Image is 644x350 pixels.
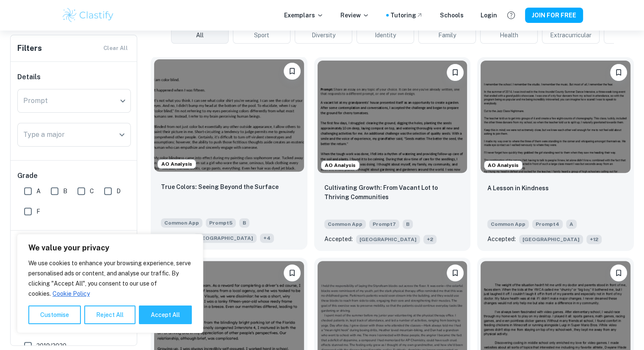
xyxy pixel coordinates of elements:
h6: Filters [17,42,42,54]
span: AO Analysis [158,160,196,168]
a: AO AnalysisPlease log in to bookmark exemplarsCultivating Growth: From Vacant Lot to Thriving Com... [314,57,471,251]
span: Prompt 4 [532,219,563,229]
button: Please log in to bookmark exemplars [610,264,627,281]
span: [GEOGRAPHIC_DATA] [356,235,420,244]
span: Prompt 5 [206,218,236,228]
button: Open [116,129,128,141]
span: Sport [254,31,269,40]
span: AO Analysis [484,161,522,169]
p: True Colors: Seeing Beyond the Surface [161,182,279,192]
img: undefined Common App example thumbnail: Cultivating Growth: From Vacant Lot to T [318,61,467,173]
button: Please log in to bookmark exemplars [284,63,301,80]
a: AO AnalysisPlease log in to bookmark exemplarsTrue Colors: Seeing Beyond the SurfaceCommon AppPro... [151,57,307,251]
span: C [90,186,94,196]
span: [GEOGRAPHIC_DATA] [193,233,257,243]
a: AO AnalysisPlease log in to bookmark exemplarsA Lesson in KindnessCommon AppPrompt4AAccepted:[GEO... [477,57,634,251]
button: Please log in to bookmark exemplars [610,64,627,81]
span: AO Analysis [321,161,359,169]
button: Customise [28,306,81,324]
a: Login [481,11,497,20]
a: Cookie Policy [52,290,90,297]
p: A Lesson in Kindness [487,183,549,193]
span: D [116,186,121,196]
span: A [566,219,577,229]
span: [GEOGRAPHIC_DATA] [519,235,583,244]
p: Cultivating Growth: From Vacant Lot to Thriving Communities [324,183,461,202]
button: JOIN FOR FREE [525,8,583,23]
a: Schools [440,11,464,20]
span: Common App [324,219,366,229]
img: undefined Common App example thumbnail: True Colors: Seeing Beyond the Surface [154,59,304,172]
span: Common App [161,218,202,228]
span: A [36,186,41,196]
span: F [36,207,40,216]
span: Identity [375,31,396,40]
button: Accept All [139,306,192,324]
span: All [196,31,204,40]
img: undefined Common App example thumbnail: A Lesson in Kindness [481,61,630,173]
span: Extracurricular [550,31,591,40]
button: Reject All [84,306,135,324]
button: Please log in to bookmark exemplars [447,64,464,81]
button: Please log in to bookmark exemplars [284,264,301,281]
p: Exemplars [284,11,323,20]
a: Tutoring [390,11,423,20]
p: We value your privacy [28,243,192,253]
p: Review [340,11,369,20]
p: Accepted: [487,234,516,244]
span: Diversity [312,31,335,40]
span: Family [438,31,456,40]
span: Health [500,31,518,40]
span: Prompt 7 [369,219,399,229]
span: + 12 [586,235,602,244]
h6: Grade [17,171,131,181]
span: + 4 [260,233,274,243]
div: We value your privacy [17,234,203,333]
p: Accepted: [161,233,189,242]
img: Clastify logo [61,7,115,24]
p: Accepted: [324,234,353,244]
p: We use cookies to enhance your browsing experience, serve personalised ads or content, and analys... [28,258,192,299]
span: B [63,186,67,196]
h6: Details [17,72,131,82]
button: Please log in to bookmark exemplars [447,264,464,281]
span: + 2 [423,235,437,244]
button: Help and Feedback [504,8,518,22]
span: B [239,218,249,228]
span: B [403,219,413,229]
span: Common App [487,219,529,229]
